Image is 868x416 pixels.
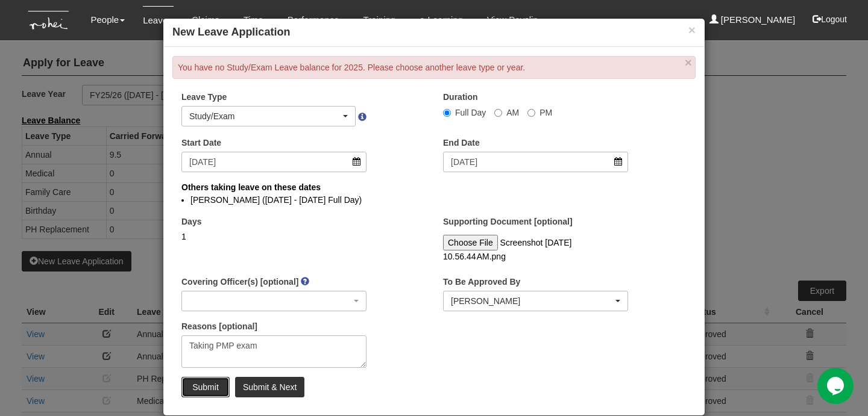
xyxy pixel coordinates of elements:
input: Choose File [443,235,498,250]
label: End Date [443,137,480,149]
a: close [685,56,692,69]
b: New Leave Application [172,26,290,38]
button: Study/Exam [181,106,356,126]
label: Leave Type [181,91,227,103]
label: Start Date [181,137,221,149]
input: Submit [181,377,230,397]
div: 1 [181,231,366,243]
label: Duration [443,91,478,103]
span: AM [506,108,519,117]
iframe: chat widget [817,368,856,404]
span: PM [539,108,552,117]
span: Full Day [455,108,486,117]
label: Days [181,216,201,228]
input: Submit & Next [235,377,304,397]
label: Supporting Document [optional] [443,216,573,228]
div: You have no Study/Exam Leave balance for 2025. Please choose another leave type or year. [172,56,696,79]
input: d/m/yyyy [443,152,628,172]
div: Study/Exam [189,110,341,122]
label: Reasons [optional] [181,320,257,332]
input: d/m/yyyy [181,152,366,172]
button: × [688,23,696,36]
label: To Be Approved By [443,276,520,288]
div: [PERSON_NAME] [451,295,613,307]
button: Denise Aragon [443,291,628,311]
li: [PERSON_NAME] ([DATE] - [DATE] Full Day) [190,194,678,206]
span: Screenshot [DATE] 10.56.44 AM.png [443,238,571,261]
label: Covering Officer(s) [optional] [181,276,298,288]
b: Others taking leave on these dates [181,182,321,192]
